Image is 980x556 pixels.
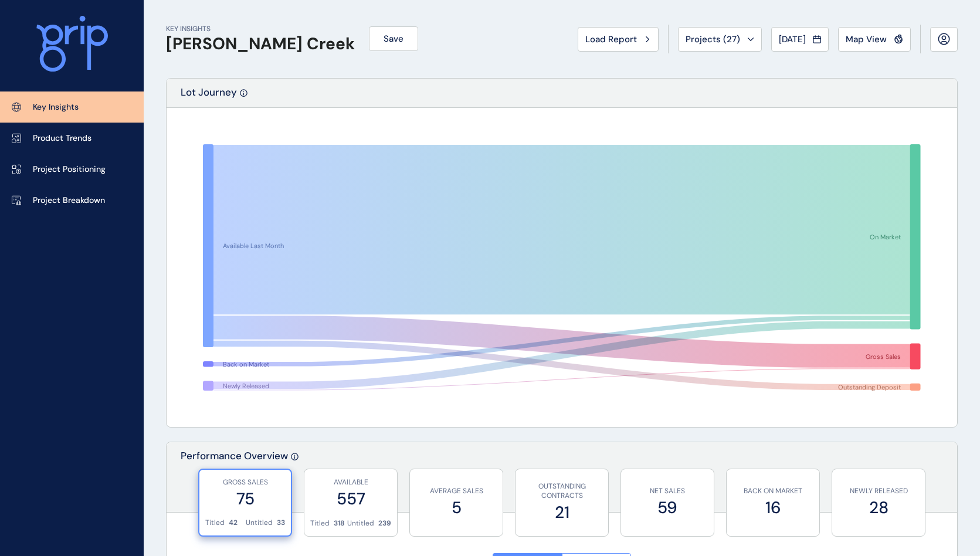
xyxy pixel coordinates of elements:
[627,486,708,496] p: NET SALES
[166,34,355,54] h1: [PERSON_NAME] Creek
[838,486,919,496] p: NEWLY RELEASED
[369,26,418,51] button: Save
[521,501,602,524] label: 21
[416,496,497,519] label: 5
[205,487,285,510] label: 75
[310,518,330,528] p: Titled
[181,86,237,107] p: Lot Journey
[578,27,659,52] button: Load Report
[733,496,813,519] label: 16
[166,24,355,34] p: KEY INSIGHTS
[229,518,238,528] p: 42
[277,518,285,528] p: 33
[771,27,829,52] button: [DATE]
[733,486,813,496] p: BACK ON MARKET
[33,133,91,144] p: Product Trends
[585,33,637,45] span: Load Report
[310,487,391,510] label: 557
[678,27,762,52] button: Projects (27)
[838,496,919,519] label: 28
[521,482,602,501] p: OUTSTANDING CONTRACTS
[347,518,374,528] p: Untitled
[310,477,391,487] p: AVAILABLE
[378,518,391,528] p: 239
[686,33,740,45] span: Projects ( 27 )
[33,101,79,113] p: Key Insights
[205,477,285,487] p: GROSS SALES
[33,164,106,175] p: Project Positioning
[846,33,887,45] span: Map View
[779,33,806,45] span: [DATE]
[838,27,911,52] button: Map View
[246,518,273,528] p: Untitled
[205,518,225,528] p: Titled
[181,449,288,512] p: Performance Overview
[416,486,497,496] p: AVERAGE SALES
[627,496,708,519] label: 59
[33,195,105,206] p: Project Breakdown
[384,33,403,45] span: Save
[334,518,345,528] p: 318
